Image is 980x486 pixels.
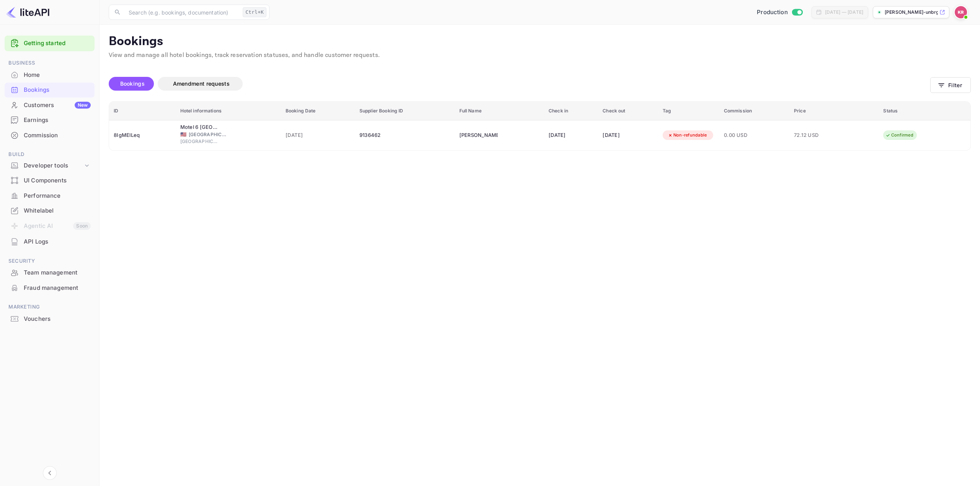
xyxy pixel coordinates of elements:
[124,5,240,20] input: Search (e.g. bookings, documentation)
[5,281,95,295] a: Fraud management
[5,173,95,188] div: UI Components
[5,281,95,296] div: Fraud management
[5,265,95,280] a: Team management
[5,59,95,67] span: Business
[5,234,95,249] a: API Logs
[955,6,967,18] img: Kobus Roux
[24,268,91,277] div: Team management
[5,68,95,82] a: Home
[24,192,91,200] div: Performance
[24,39,91,48] a: Getting started
[43,466,57,480] button: Collapse navigation
[5,128,95,143] div: Commission
[5,98,95,113] div: CustomersNew
[75,102,91,109] div: New
[5,159,95,172] div: Developer tools
[24,131,91,140] div: Commission
[825,9,863,16] div: [DATE] — [DATE]
[24,315,91,323] div: Vouchers
[754,8,805,17] div: Switch to Sandbox mode
[24,161,83,170] div: Developer tools
[5,173,95,187] a: UI Components
[24,176,91,185] div: UI Components
[24,206,91,215] div: Whitelabel
[5,203,95,218] div: Whitelabel
[5,98,95,112] a: CustomersNew
[5,128,95,142] a: Commission
[24,284,91,293] div: Fraud management
[5,312,95,327] div: Vouchers
[5,113,95,128] div: Earnings
[5,312,95,326] a: Vouchers
[24,237,91,246] div: API Logs
[6,6,49,18] img: LiteAPI logo
[5,234,95,249] div: API Logs
[24,101,91,110] div: Customers
[5,203,95,218] a: Whitelabel
[5,83,95,98] div: Bookings
[5,150,95,159] span: Build
[5,68,95,83] div: Home
[757,8,788,17] span: Production
[5,83,95,97] a: Bookings
[5,189,95,203] a: Performance
[24,116,91,125] div: Earnings
[5,36,95,51] div: Getting started
[5,189,95,203] div: Performance
[24,86,91,94] div: Bookings
[885,9,938,16] p: [PERSON_NAME]-unbrg.[PERSON_NAME]...
[24,71,91,80] div: Home
[5,303,95,311] span: Marketing
[5,113,95,127] a: Earnings
[5,257,95,265] span: Security
[5,265,95,280] div: Team management
[243,7,266,17] div: Ctrl+K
